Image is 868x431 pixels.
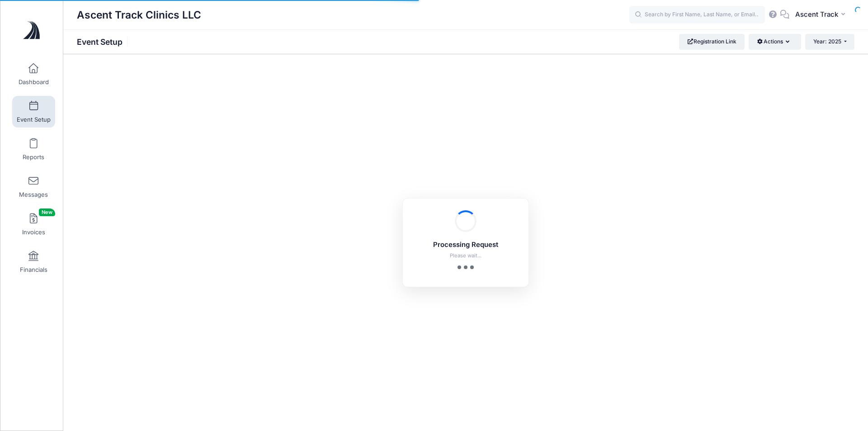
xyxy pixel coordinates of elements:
[19,191,48,199] span: Messages
[17,116,51,123] span: Event Setup
[77,37,130,47] h1: Event Setup
[19,78,49,86] span: Dashboard
[39,208,55,216] span: New
[749,34,801,49] button: Actions
[15,14,49,48] img: Ascent Track Clinics LLC
[23,153,44,161] span: Reports
[415,252,517,260] p: Please wait...
[0,9,64,52] a: Ascent Track Clinics LLC
[12,171,55,203] a: Messages
[629,6,765,24] input: Search by First Name, Last Name, or Email...
[12,208,55,240] a: InvoicesNew
[789,5,854,25] button: Ascent Track
[415,241,517,249] h5: Processing Request
[12,58,55,90] a: Dashboard
[795,9,838,19] span: Ascent Track
[12,96,55,128] a: Event Setup
[805,34,854,49] button: Year: 2025
[22,228,45,236] span: Invoices
[12,246,55,278] a: Financials
[813,38,841,45] span: Year: 2025
[20,266,47,274] span: Financials
[679,34,745,49] a: Registration Link
[12,133,55,165] a: Reports
[77,5,201,25] h1: Ascent Track Clinics LLC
